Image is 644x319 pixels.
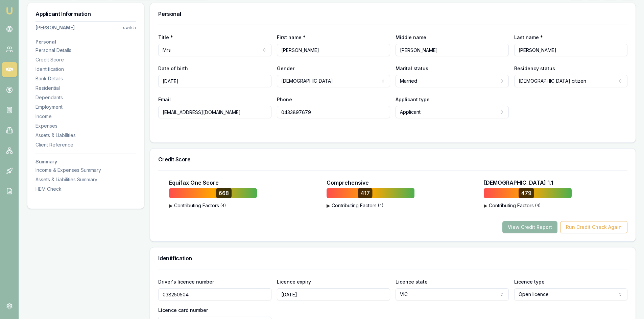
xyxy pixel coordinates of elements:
div: HEM Check [35,186,136,192]
label: Middle name [396,34,426,40]
label: Gender [277,65,294,71]
div: Dependants [35,94,136,101]
label: Title * [158,34,173,40]
label: First name * [277,34,306,40]
input: 0431 234 567 [277,106,390,118]
div: Assets & Liabilities Summary [35,176,136,183]
label: Applicant type [396,97,430,102]
p: Equifax One Score [169,179,219,187]
span: ▶ [484,202,487,209]
span: ▶ [169,202,173,209]
img: emu-icon-u.png [5,7,14,15]
h3: Credit Score [158,157,627,162]
button: Run Credit Check Again [560,221,627,233]
span: ▶ [327,202,330,209]
h3: Personal [35,39,136,44]
span: ( 4 ) [220,203,226,208]
div: Credit Score [35,56,136,63]
button: ▶Contributing Factors(4) [327,202,414,209]
button: ▶Contributing Factors(4) [484,202,572,209]
label: Licence card number [158,307,208,313]
p: [DEMOGRAPHIC_DATA] 1.1 [484,179,553,187]
div: Residential [35,85,136,91]
label: Marital status [396,65,428,71]
div: [PERSON_NAME] [35,24,75,31]
label: Driver's licence number [158,279,214,285]
label: Residency status [514,65,555,71]
input: DD/MM/YYYY [158,75,271,87]
div: 417 [358,188,373,198]
div: switch [123,25,136,30]
div: Bank Details [35,75,136,82]
button: ▶Contributing Factors(4) [169,202,257,209]
div: 668 [216,188,232,198]
label: Date of birth [158,65,188,71]
span: ( 4 ) [378,203,383,208]
div: Expenses [35,123,136,129]
label: Licence state [396,279,428,285]
label: Email [158,97,171,102]
div: 479 [519,188,534,198]
h3: Identification [158,256,627,261]
label: Licence type [514,279,545,285]
label: Licence expiry [277,279,311,285]
label: Phone [277,97,292,102]
input: Enter driver's licence number [158,288,271,300]
div: Identification [35,66,136,73]
h3: Applicant Information [35,11,136,17]
div: Personal Details [35,47,136,54]
div: Income [35,113,136,120]
p: Comprehensive [327,179,369,187]
span: ( 4 ) [535,203,541,208]
div: Income & Expenses Summary [35,167,136,174]
div: Client Reference [35,141,136,148]
button: View Credit Report [502,221,557,233]
h3: Summary [35,159,136,164]
label: Last name * [514,34,543,40]
div: Employment [35,104,136,110]
div: Assets & Liabilities [35,132,136,139]
h3: Personal [158,11,627,17]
